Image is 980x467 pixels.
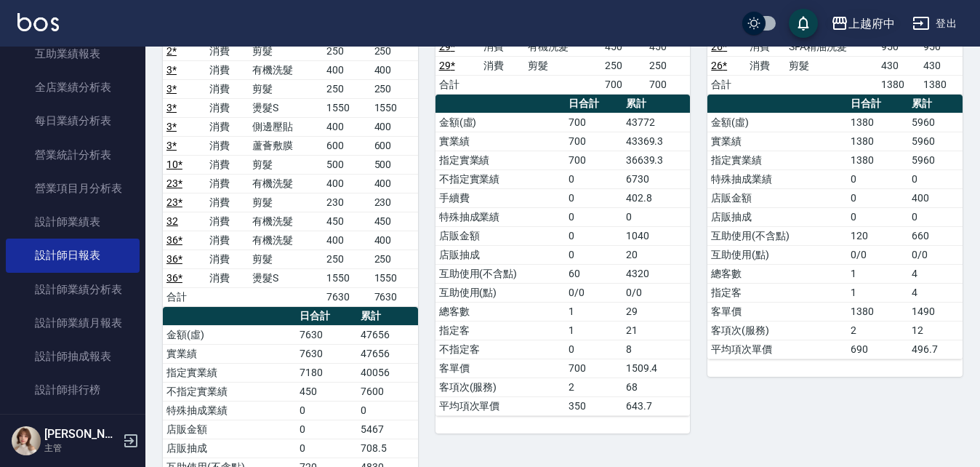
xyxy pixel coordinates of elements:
td: 1 [565,321,622,340]
table: a dense table [163,4,418,307]
td: 指定客 [435,321,565,340]
td: 120 [847,226,909,245]
td: 手續費 [435,188,565,207]
td: 0 [565,245,622,264]
td: 消費 [206,231,249,250]
td: 實業績 [435,132,565,151]
td: 消費 [206,268,249,287]
td: 0 [847,169,909,188]
td: 68 [622,378,691,396]
td: 60 [565,264,622,283]
td: 500 [323,155,370,174]
td: 0 [847,188,909,207]
td: 有機洗髮 [524,37,601,56]
td: 700 [565,151,622,169]
td: 7630 [296,325,357,344]
td: 1 [847,264,909,283]
td: 合計 [435,75,480,94]
td: 有機洗髮 [249,60,323,79]
th: 累計 [908,95,963,113]
td: 客單價 [435,359,565,378]
td: 0 [565,207,622,226]
td: 0 [622,207,691,226]
td: 43369.3 [622,132,691,151]
td: 0 [357,401,418,420]
td: 1380 [847,151,909,169]
td: 剪髮 [524,56,601,75]
td: 400 [323,174,370,193]
td: 7630 [296,344,357,363]
td: 1040 [622,226,691,245]
td: 指定實業績 [163,363,296,382]
a: 設計師業績月報表 [6,306,140,340]
td: 消費 [206,79,249,98]
td: 700 [565,113,622,132]
th: 累計 [357,307,418,326]
td: 剪髮 [249,79,323,98]
td: SPA精油洗髮 [785,37,877,56]
td: 250 [323,79,370,98]
td: 0 [565,188,622,207]
td: 250 [601,56,646,75]
button: 登出 [907,10,963,37]
td: 平均項次單價 [435,396,565,415]
td: 21 [622,321,691,340]
td: 消費 [206,98,249,117]
td: 250 [646,56,690,75]
td: 700 [565,359,622,378]
td: 700 [601,75,646,94]
td: 互助使用(不含點) [435,264,565,283]
td: 700 [646,75,690,94]
td: 指定實業績 [435,151,565,169]
td: 1 [565,302,622,321]
td: 1380 [920,75,963,94]
td: 643.7 [622,396,691,415]
td: 1550 [323,268,370,287]
table: a dense table [707,19,963,95]
td: 400 [371,60,418,79]
td: 5960 [908,151,963,169]
td: 店販抽成 [435,245,565,264]
td: 實業績 [707,132,847,151]
td: 1490 [908,302,963,321]
td: 金額(虛) [435,113,565,132]
td: 不指定客 [435,340,565,359]
td: 1550 [371,268,418,287]
a: 營業項目月分析表 [6,172,140,205]
td: 7630 [371,287,418,306]
td: 消費 [206,212,249,231]
td: 1380 [847,302,909,321]
td: 互助使用(點) [435,283,565,302]
div: 上越府中 [848,15,895,33]
td: 5960 [908,132,963,151]
td: 客單價 [707,302,847,321]
a: 設計師日報表 [6,239,140,272]
td: 600 [323,136,370,155]
a: 設計師抽成報表 [6,340,140,373]
button: 上越府中 [825,9,901,39]
td: 47656 [357,325,418,344]
td: 合計 [163,287,206,306]
td: 7180 [296,363,357,382]
td: 0/0 [908,245,963,264]
td: 指定客 [707,283,847,302]
th: 累計 [622,95,691,113]
td: 4320 [622,264,691,283]
td: 5467 [357,420,418,439]
td: 690 [847,340,909,359]
td: 剪髮 [249,250,323,268]
td: 6730 [622,169,691,188]
td: 0 [565,340,622,359]
a: 設計師業績表 [6,205,140,239]
td: 金額(虛) [163,325,296,344]
td: 400 [371,174,418,193]
h5: [PERSON_NAME] [44,427,119,442]
td: 450 [371,212,418,231]
td: 47656 [357,344,418,363]
td: 230 [371,193,418,212]
td: 36639.3 [622,151,691,169]
td: 消費 [206,250,249,268]
td: 側邊壓貼 [249,117,323,136]
td: 0/0 [565,283,622,302]
td: 250 [323,41,370,60]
